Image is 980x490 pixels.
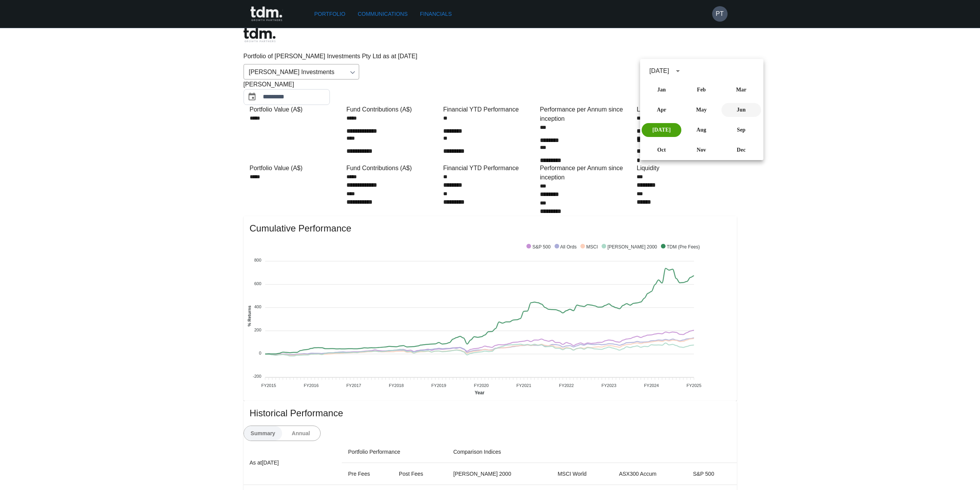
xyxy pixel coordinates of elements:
[716,9,723,19] h6: PT
[447,463,551,485] th: [PERSON_NAME] 2000
[681,83,721,97] button: Feb
[443,105,537,114] div: Financial YTD Performance
[474,383,489,388] tspan: FY2020
[686,383,701,388] tspan: FY2025
[516,383,531,388] tspan: FY2021
[649,66,669,76] div: [DATE]
[250,164,343,173] div: Portfolio Value (A$)
[555,244,577,250] span: All Ords
[681,103,721,117] button: May
[540,105,634,123] div: Performance per Annum since inception
[261,383,276,388] tspan: FY2015
[642,123,681,137] button: [DATE]
[474,390,484,395] text: Year
[250,407,731,419] span: Historical Performance
[661,244,700,250] span: TDM (Pre Fees)
[244,426,321,441] div: text alignment
[342,441,447,463] th: Portfolio Performance
[417,7,455,21] a: Financials
[244,89,260,105] button: Choose date, selected date is Jul 31, 2024
[526,244,550,250] span: S&P 500
[247,306,251,326] text: % Returns
[346,164,440,173] div: Fund Contributions (A$)
[721,123,761,137] button: Sep
[681,123,721,137] button: Aug
[253,374,261,378] tspan: -200
[540,164,634,182] div: Performance per Annum since inception
[721,143,761,157] button: Dec
[712,6,728,22] button: PT
[304,383,319,388] tspan: FY2016
[393,463,447,485] th: Post Fees
[342,463,393,485] th: Pre Fees
[551,463,613,485] th: MSCI World
[244,80,294,89] span: [PERSON_NAME]
[637,164,730,173] div: Liquidity
[642,143,681,157] button: Oct
[681,143,721,157] button: Nov
[447,441,736,463] th: Comparison Indices
[250,105,343,114] div: Portfolio Value (A$)
[311,7,349,21] a: Portfolio
[602,383,617,388] tspan: FY2023
[721,83,761,97] button: Mar
[259,351,261,355] tspan: 0
[250,458,336,467] p: As at [DATE]
[642,103,681,117] button: Apr
[602,244,657,250] span: [PERSON_NAME] 2000
[254,281,261,286] tspan: 600
[346,105,440,114] div: Fund Contributions (A$)
[346,383,361,388] tspan: FY2017
[559,383,574,388] tspan: FY2022
[431,383,446,388] tspan: FY2019
[244,64,359,79] div: [PERSON_NAME] Investments
[282,426,320,441] button: Annual
[250,222,731,235] span: Cumulative Performance
[254,304,261,309] tspan: 400
[254,258,261,262] tspan: 800
[443,164,537,173] div: Financial YTD Performance
[580,244,598,250] span: MSCI
[355,7,411,21] a: Communications
[389,383,404,388] tspan: FY2018
[721,103,761,117] button: Jun
[687,463,736,485] th: S&P 500
[254,328,261,332] tspan: 200
[244,52,737,61] p: Portfolio of [PERSON_NAME] Investments Pty Ltd as at [DATE]
[642,83,681,97] button: Jan
[671,64,684,78] button: calendar view is open, switch to year view
[644,383,659,388] tspan: FY2024
[613,463,687,485] th: ASX300 Accum
[637,105,730,114] div: Liquidity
